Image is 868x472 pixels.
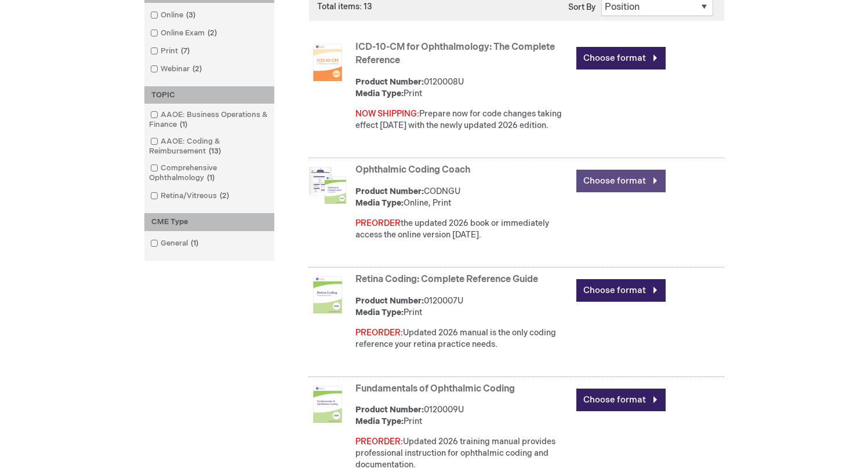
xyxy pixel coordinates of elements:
[144,86,274,104] div: TOPIC
[355,218,401,228] font: PREORDER
[147,10,200,21] a: Online3
[355,42,555,66] a: ICD-10-CM for Ophthalmology: The Complete Reference
[576,389,666,411] a: Choose format
[576,279,666,302] a: Choose format
[147,163,271,184] a: Comprehensive Ophthalmology1
[147,109,271,130] a: AAOE: Business Operations & Finance1
[183,10,198,20] span: 3
[355,383,515,394] a: Fundamentals of Ophthalmic Coding
[355,404,571,427] div: 0120009U Print
[317,2,372,12] span: Total items: 13
[355,274,538,285] a: Retina Coding: Complete Reference Guide
[217,191,232,200] span: 2
[204,173,217,182] span: 1
[147,46,194,57] a: Print7
[147,191,234,202] a: Retina/Vitreous2
[178,46,193,56] span: 7
[147,64,206,75] a: Webinar2
[188,239,201,248] span: 1
[355,186,424,196] strong: Product Number:
[355,108,571,131] div: Prepare now for code changes taking effect [DATE] with the newly updated 2026 edition.
[576,170,666,192] a: Choose format
[355,327,571,350] p: Updated 2026 manual is the only coding reference your retina practice needs.
[576,47,666,69] a: Choose format
[309,167,346,204] img: Ophthalmic Coding Coach
[568,2,595,12] label: Sort By
[206,147,224,156] span: 13
[355,416,404,426] strong: Media Type:
[355,89,404,98] strong: Media Type:
[147,136,271,157] a: AAOE: Coding & Reimbursement13
[355,405,424,415] strong: Product Number:
[355,164,470,175] a: Ophthalmic Coding Coach
[309,44,346,81] img: ICD-10-CM for Ophthalmology: The Complete Reference
[309,386,346,423] img: Fundamentals of Ophthalmic Coding
[355,186,571,209] div: CODNGU Online, Print
[147,238,203,249] a: General1
[205,28,220,38] span: 2
[355,437,403,447] font: PREORDER:
[355,436,571,471] p: Updated 2026 training manual provides professional instruction for ophthalmic coding and document...
[355,77,424,87] strong: Product Number:
[355,198,404,208] strong: Media Type:
[177,120,190,129] span: 1
[355,296,424,306] strong: Product Number:
[147,28,221,39] a: Online Exam2
[355,328,403,338] font: PREORDER:
[355,295,571,319] div: 0120007U Print
[355,218,571,241] div: the updated 2026 book or immediately access the online version [DATE].
[355,109,419,119] font: NOW SHIPPING:
[190,64,205,74] span: 2
[355,308,404,317] strong: Media Type:
[355,76,571,100] div: 0120008U Print
[144,213,274,231] div: CME Type
[309,276,346,313] img: Retina Coding: Complete Reference Guide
